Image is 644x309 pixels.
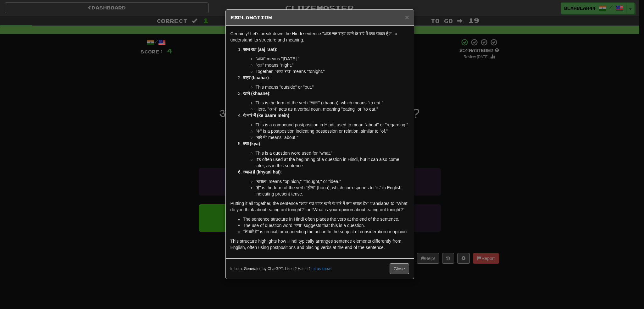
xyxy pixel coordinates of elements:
p: : [243,90,409,97]
strong: बाहर (baahar) [243,75,269,80]
p: : [243,74,409,81]
li: This is a compound postposition in Hindi, used to mean "about" or "regarding." [256,122,409,128]
button: Close [390,263,409,274]
li: "बारे में" means "about." [256,134,409,141]
li: "है" is the form of the verb "होना" (hona), which corresponds to "is" in English, indicating pres... [256,185,409,197]
span: × [405,14,409,21]
li: The sentence structure in Hindi often places the verb at the end of the sentence. [243,216,409,222]
button: Close [405,14,409,20]
p: : [243,141,409,147]
li: Together, "आज रात" means "tonight." [256,68,409,74]
strong: क्या (kya) [243,141,260,146]
h5: Explanation [230,14,409,21]
strong: आज रात (aaj raat) [243,47,276,52]
li: The use of question word "क्या" suggests that this is a question. [243,222,409,229]
p: : [243,112,409,119]
strong: खाने (khaane) [243,91,269,96]
li: It's often used at the beginning of a question in Hindi, but it can also come later, as in this s... [256,156,409,169]
p: Putting it all together, the sentence "आज रात बाहर खाने के बारे में क्या ख्याल है?" translates to... [230,200,409,213]
p: : [243,169,409,175]
p: Certainly! Let's break down the Hindi sentence "आज रात बाहर खाने के बारे में क्या ख्याल है?" to u... [230,30,409,43]
li: "के बारे में" is crucial for connecting the action to the subject of consideration or opinion. [243,229,409,235]
li: This means "outside" or "out." [256,84,409,90]
li: This is the form of the verb "खाना" (khaana), which means "to eat." [256,100,409,106]
li: Here, "खाने" acts as a verbal noun, meaning "eating" or "to eat." [256,106,409,112]
strong: के बारे में (ke baare mein) [243,113,289,118]
li: "के" is a postposition indicating possession or relation, similar to "of." [256,128,409,134]
li: "आज" means "[DATE]." [256,56,409,62]
small: In beta. Generated by ChatGPT. Like it? Hate it? ! [230,266,332,272]
strong: ख्याल है (khyaal hai) [243,169,281,174]
li: "रात" means "night." [256,62,409,68]
li: This is a question word used for "what." [256,150,409,156]
a: Let us know [311,267,330,271]
li: "ख्याल" means "opinion," "thought," or "idea." [256,178,409,185]
p: This structure highlights how Hindi typically arranges sentence elements differently from English... [230,238,409,251]
p: : [243,46,409,52]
